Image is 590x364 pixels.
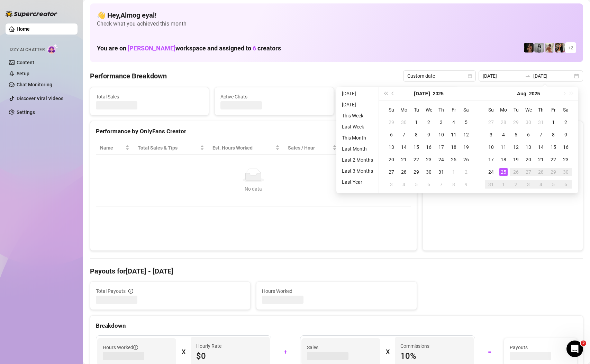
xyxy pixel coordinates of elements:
th: Total Sales & Tips [134,141,208,155]
div: Est. Hours Worked [212,144,274,152]
span: Total Sales [96,93,203,100]
h4: 👋 Hey, Almog eyal ! [97,10,576,20]
span: swap-right [525,73,530,79]
a: Content [17,60,34,65]
span: Izzy AI Chatter [10,47,45,53]
span: info-circle [133,345,138,350]
div: + [275,346,296,357]
div: X [182,346,185,357]
span: Payouts [510,344,571,351]
a: Setup [17,71,29,76]
div: Performance by OnlyFans Creator [96,127,411,136]
span: Messages Sent [345,93,453,100]
img: the_bohema [524,43,534,52]
a: Home [17,26,30,32]
span: info-circle [128,289,133,294]
span: Chat Conversion [345,144,401,152]
span: 2 [581,341,586,346]
a: Chat Monitoring [17,82,52,87]
span: 10 % [400,351,468,362]
span: Total Sales & Tips [138,144,199,152]
span: Custom date [407,71,472,81]
h4: Performance Breakdown [90,71,167,81]
th: Chat Conversion [341,141,411,155]
article: Commissions [400,342,429,350]
span: [PERSON_NAME] [128,45,175,52]
span: Check what you achieved this month [97,20,576,28]
h4: Payouts for [DATE] - [DATE] [90,266,583,276]
div: Sales by OnlyFans Creator [428,127,577,136]
th: Name [96,141,134,155]
span: Hours Worked [103,344,138,351]
th: Sales / Hour [284,141,341,155]
input: Start date [483,72,522,80]
div: = [479,346,500,357]
span: $0 [196,351,264,362]
span: + 2 [568,44,573,51]
article: Hourly Rate [196,342,221,350]
span: to [525,73,530,79]
img: AI Chatter [47,44,58,54]
span: Sales [307,344,375,351]
img: logo-BBDzfeDw.svg [6,10,57,17]
h1: You are on workspace and assigned to creators [97,45,281,52]
div: Breakdown [96,321,577,331]
a: Discover Viral Videos [17,96,63,101]
img: Green [545,43,554,52]
span: Total Payouts [96,287,126,295]
img: AdelDahan [555,43,565,52]
span: 6 [253,45,256,52]
span: Hours Worked [262,287,411,295]
span: calendar [468,74,472,78]
a: Settings [17,109,35,115]
div: X [386,346,389,357]
input: End date [533,72,573,80]
span: Active Chats [220,93,328,100]
div: No data [103,185,404,193]
span: Name [100,144,124,152]
span: Sales / Hour [288,144,331,152]
img: A [534,43,544,52]
iframe: Intercom live chat [566,341,583,357]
